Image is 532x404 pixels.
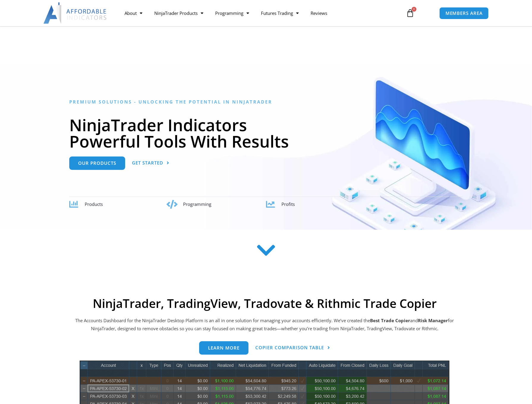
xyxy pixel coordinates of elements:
[281,201,295,207] span: Profits
[418,317,448,323] strong: Risk Manager
[370,317,410,323] b: Best Trade Copier
[199,341,248,355] a: Learn more
[255,345,324,350] span: Copier Comparison Table
[305,6,333,20] a: Reviews
[69,99,463,105] h6: Premium Solutions - Unlocking the Potential in NinjaTrader
[148,6,209,20] a: NinjaTrader Products
[255,6,305,20] a: Futures Trading
[132,161,163,165] span: Get Started
[119,6,148,20] a: About
[85,201,103,207] span: Products
[69,156,125,170] a: Our Products
[74,296,455,311] h2: NinjaTrader, TradingView, Tradovate & Rithmic Trade Copier
[74,317,455,333] p: The Accounts Dashboard for the NinjaTrader Desktop Platform is an all in one solution for managin...
[255,341,330,355] a: Copier Comparison Table
[183,201,211,207] span: Programming
[119,6,399,20] nav: Menu
[43,2,107,24] img: LogoAI | Affordable Indicators – NinjaTrader
[412,7,416,12] span: 0
[209,6,255,20] a: Programming
[78,161,116,165] span: Our Products
[439,7,489,19] a: MEMBERS AREA
[69,117,463,149] h1: NinjaTrader Indicators Powerful Tools With Results
[446,11,483,15] span: MEMBERS AREA
[208,346,240,350] span: Learn more
[132,156,169,170] a: Get Started
[397,4,423,22] a: 0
